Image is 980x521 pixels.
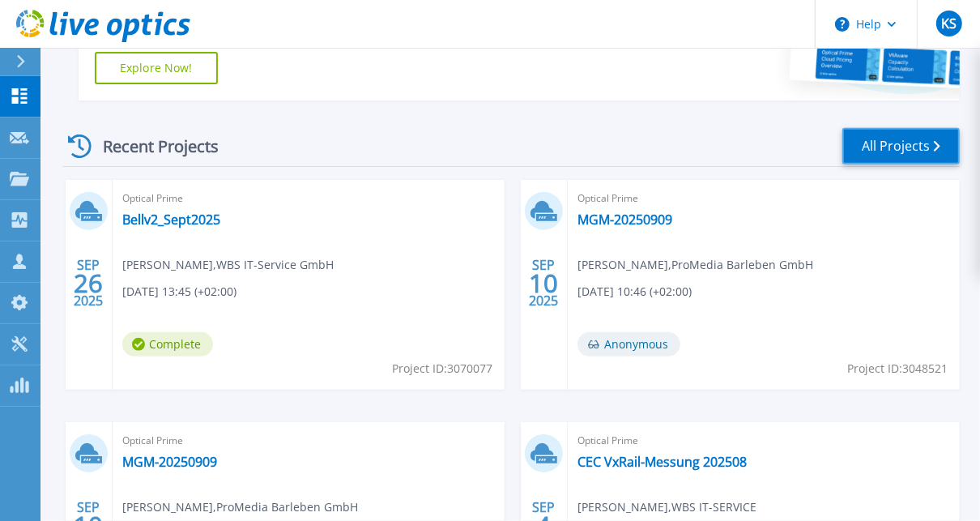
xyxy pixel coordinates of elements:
[62,126,241,166] div: Recent Projects
[577,190,950,207] span: Optical Prime
[941,17,957,30] span: KS
[392,360,492,378] span: Project ID: 3070077
[577,211,672,228] a: MGM-20250909
[577,332,680,357] span: Anonymous
[577,432,950,450] span: Optical Prime
[122,498,358,516] span: [PERSON_NAME] , ProMedia Barleben GmbH
[122,256,334,274] span: [PERSON_NAME] , WBS IT-Service GmbH
[122,211,220,228] a: Bellv2_Sept2025
[577,454,747,470] a: CEC VxRail-Messung 202508
[847,360,948,378] span: Project ID: 3048521
[122,432,495,450] span: Optical Prime
[529,276,558,290] span: 10
[577,283,692,301] span: [DATE] 10:46 (+02:00)
[73,254,104,313] div: SEP 2025
[577,256,813,274] span: [PERSON_NAME] , ProMedia Barleben GmbH
[122,190,495,207] span: Optical Prime
[122,332,213,357] span: Complete
[842,128,960,164] a: All Projects
[74,276,103,290] span: 26
[95,52,218,84] a: Explore Now!
[122,454,217,470] a: MGM-20250909
[122,283,236,301] span: [DATE] 13:45 (+02:00)
[528,254,559,313] div: SEP 2025
[577,498,756,516] span: [PERSON_NAME] , WBS IT-SERVICE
